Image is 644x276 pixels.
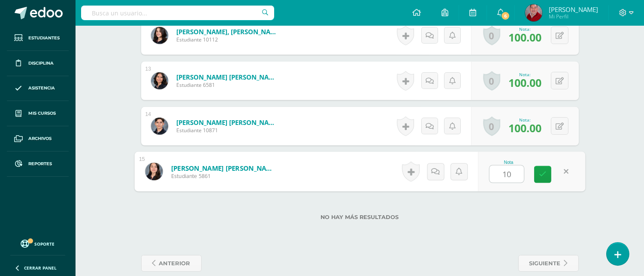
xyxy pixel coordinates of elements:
img: c3fd8e71a23ee05cb5562d348a424f43.png [151,118,168,135]
span: Estudiante 5861 [171,172,277,180]
span: Soporte [35,241,55,247]
a: anterior [141,255,202,272]
span: Mis cursos [28,110,56,117]
div: Nota: [508,26,541,32]
img: fd73516eb2f546aead7fb058580fc543.png [525,4,542,21]
span: Mi Perfil [549,13,598,20]
a: [PERSON_NAME] [PERSON_NAME] [176,73,279,81]
a: siguiente [518,255,579,272]
a: 0 [483,71,500,91]
a: Asistencia [7,76,69,101]
img: 6cf727ebf9a62848e361f9e55c9116d0.png [151,72,168,89]
input: Busca un usuario... [81,6,274,20]
img: d9dc4715ca0e05fbdbb1a67d8e22e8c7.png [151,27,168,44]
span: anterior [159,255,190,271]
span: Estudiante 10871 [176,127,279,134]
a: 0 [483,116,500,136]
span: Disciplina [28,60,54,67]
a: Estudiantes [7,26,69,51]
span: 100.00 [508,121,541,135]
a: [PERSON_NAME], [PERSON_NAME] [176,27,279,36]
a: Soporte [10,237,65,249]
span: Archivos [28,135,51,142]
span: Estudiante 10112 [176,36,279,43]
a: Archivos [7,126,69,151]
div: Nota [489,160,528,165]
span: Estudiante 6581 [176,81,279,89]
span: Estudiantes [28,35,60,42]
div: Nota: [508,117,541,123]
span: 100.00 [508,75,541,90]
a: 0 [483,26,500,45]
span: Asistencia [28,85,55,92]
a: Reportes [7,151,69,177]
label: No hay más resultados [141,214,579,220]
span: Cerrar panel [24,265,57,271]
span: 100.00 [508,30,541,45]
div: Nota: [508,71,541,77]
input: 0-100.0 [490,166,524,183]
span: 6 [501,11,510,21]
span: Reportes [28,160,52,167]
span: siguiente [529,255,561,271]
img: 62f827e05373693b1d69fc61022db696.png [145,163,163,180]
span: [PERSON_NAME] [549,5,598,14]
a: [PERSON_NAME] [PERSON_NAME] [171,163,277,172]
a: Mis cursos [7,101,69,126]
a: [PERSON_NAME] [PERSON_NAME] [176,118,279,127]
a: Disciplina [7,51,69,76]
